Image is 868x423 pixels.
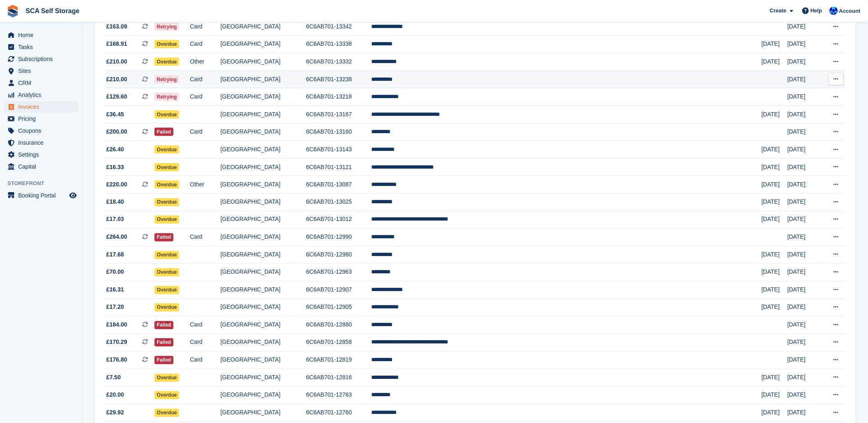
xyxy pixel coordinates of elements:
td: [DATE] [762,264,788,282]
td: [DATE] [788,158,821,176]
a: menu [4,137,78,148]
td: [DATE] [788,334,821,352]
span: Overdue [154,181,180,189]
td: [DATE] [788,193,821,211]
span: £170.29 [106,338,127,347]
span: Retrying [154,93,180,101]
span: Account [839,7,861,15]
td: [DATE] [788,35,821,53]
span: £36.45 [106,110,124,119]
span: Overdue [154,286,180,294]
td: [DATE] [788,176,821,194]
span: £163.09 [106,22,127,31]
span: Overdue [154,303,180,312]
span: Overdue [154,409,180,417]
a: Preview store [68,190,78,200]
td: [GEOGRAPHIC_DATA] [220,317,306,334]
td: [GEOGRAPHIC_DATA] [220,264,306,282]
span: Home [18,29,68,41]
td: [DATE] [762,106,788,123]
td: Card [190,88,220,106]
td: Card [190,123,220,141]
span: Settings [18,149,68,160]
td: 6C6AB701-12760 [306,404,372,422]
span: £16.33 [106,163,124,172]
td: [DATE] [762,211,788,229]
td: [DATE] [788,369,821,387]
td: [DATE] [762,387,788,404]
td: [DATE] [762,281,788,299]
span: Overdue [154,58,180,66]
td: 6C6AB701-12905 [306,299,372,317]
span: £17.03 [106,215,124,224]
img: Kelly Neesham [830,7,838,15]
td: 6C6AB701-13160 [306,123,372,141]
td: 6C6AB701-12980 [306,246,372,264]
span: £16.31 [106,286,124,294]
a: menu [4,29,78,41]
span: £220.00 [106,180,127,189]
td: [DATE] [788,352,821,369]
a: menu [4,149,78,160]
td: [GEOGRAPHIC_DATA] [220,229,306,247]
td: Card [190,70,220,88]
a: menu [4,77,78,89]
td: 6C6AB701-13143 [306,141,372,159]
td: [GEOGRAPHIC_DATA] [220,35,306,53]
td: [DATE] [788,141,821,159]
span: Failed [154,338,174,347]
span: Failed [154,233,174,242]
span: Overdue [154,163,180,172]
td: 6C6AB701-13238 [306,70,372,88]
span: £264.00 [106,233,127,242]
td: [GEOGRAPHIC_DATA] [220,387,306,404]
td: [DATE] [788,123,821,141]
td: [DATE] [762,176,788,194]
a: menu [4,53,78,65]
td: [DATE] [788,317,821,334]
span: Pricing [18,113,68,125]
td: [GEOGRAPHIC_DATA] [220,334,306,352]
td: 6C6AB701-12907 [306,281,372,299]
span: £176.80 [106,356,127,364]
td: [GEOGRAPHIC_DATA] [220,281,306,299]
td: [GEOGRAPHIC_DATA] [220,70,306,88]
td: [DATE] [788,211,821,229]
span: £17.68 [106,251,124,259]
td: Card [190,229,220,247]
span: Overdue [154,198,180,207]
td: Other [190,176,220,194]
span: Create [770,7,786,15]
span: Overdue [154,146,180,154]
td: [GEOGRAPHIC_DATA] [220,369,306,387]
td: 6C6AB701-13338 [306,35,372,53]
a: menu [4,65,78,77]
span: £210.00 [106,57,127,66]
td: Card [190,352,220,369]
td: [GEOGRAPHIC_DATA] [220,404,306,422]
td: [DATE] [762,193,788,211]
td: [GEOGRAPHIC_DATA] [220,88,306,106]
td: 6C6AB701-12858 [306,334,372,352]
td: [GEOGRAPHIC_DATA] [220,158,306,176]
span: £18.40 [106,198,124,207]
td: [GEOGRAPHIC_DATA] [220,53,306,71]
span: £20.00 [106,391,124,399]
td: [DATE] [762,53,788,71]
td: Card [190,317,220,334]
td: 6C6AB701-13342 [306,18,372,36]
td: [DATE] [762,158,788,176]
td: [GEOGRAPHIC_DATA] [220,211,306,229]
span: £29.92 [106,409,124,417]
span: Booking Portal [18,190,68,201]
span: Retrying [154,23,180,31]
td: 6C6AB701-12880 [306,317,372,334]
span: £70.00 [106,268,124,277]
td: [DATE] [788,281,821,299]
td: [DATE] [788,88,821,106]
span: Overdue [154,110,180,119]
td: [DATE] [788,264,821,282]
span: £7.50 [106,374,121,382]
span: Storefront [7,179,82,188]
td: 6C6AB701-13332 [306,53,372,71]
